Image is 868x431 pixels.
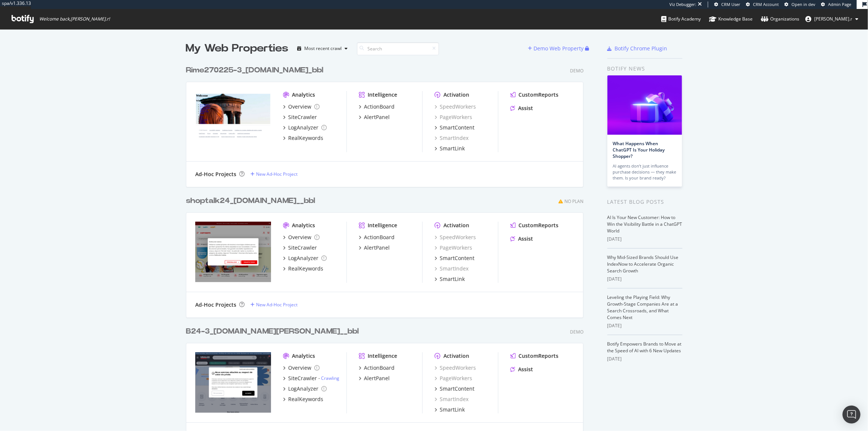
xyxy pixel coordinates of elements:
div: LogAnalyzer [288,254,318,262]
div: - [318,375,339,381]
div: Most recent crawl [305,46,342,51]
a: What Happens When ChatGPT Is Your Holiday Shopper? [613,140,665,159]
a: Leveling the Playing Field: Why Growth-Stage Companies Are at a Search Crossroads, and What Comes... [607,294,678,321]
span: Welcome back, [PERSON_NAME].r ! [39,16,110,22]
a: SmartIndex [435,265,469,272]
a: CRM User [714,1,740,7]
a: Botify Empowers Brands to Move at the Speed of AI with 6 New Updates [607,341,682,354]
a: New Ad-Hoc Project [251,171,298,177]
a: Demo Web Property [528,45,585,51]
div: LogAnalyzer [288,385,318,393]
div: AlertPanel [364,113,390,121]
div: Botify Academy [661,15,701,23]
span: CRM User [721,1,740,7]
div: SpeedWorkers [435,103,476,110]
div: ActionBoard [364,234,395,241]
a: Rime270225-3_[DOMAIN_NAME]_bbl [186,65,326,76]
div: PageWorkers [435,113,472,121]
button: Most recent crawl [295,43,351,54]
div: Activation [444,91,469,99]
img: What Happens When ChatGPT Is Your Holiday Shopper? [607,75,682,135]
a: CustomReports [510,222,559,229]
div: Activation [444,352,469,360]
div: Overview [288,364,311,372]
a: SpeedWorkers [435,364,476,372]
div: New Ad-Hoc Project [256,171,298,177]
a: SmartLink [435,145,465,152]
div: Assist [518,235,533,243]
div: CustomReports [519,352,559,360]
div: Latest Blog Posts [607,198,682,206]
div: Assist [518,366,533,373]
div: Open Intercom Messenger [843,406,861,424]
a: Assist [510,366,533,373]
button: Demo Web Property [528,43,585,54]
div: [DATE] [607,356,682,362]
a: Crawling [321,375,339,381]
a: Overview [283,234,320,241]
div: Botify Chrome Plugin [615,45,668,52]
a: CRM Account [746,1,779,7]
div: RealKeywords [288,134,323,142]
div: RealKeywords [288,265,323,272]
a: Assist [510,104,533,112]
div: ActionBoard [364,103,395,110]
div: [DATE] [607,236,682,243]
a: Organizations [761,9,799,29]
div: SmartContent [440,124,475,131]
a: ActionBoard [359,103,395,110]
div: ActionBoard [364,364,395,372]
a: ActionBoard [359,234,395,241]
a: Assist [510,235,533,243]
a: AlertPanel [359,113,390,121]
div: My Web Properties [186,41,289,56]
div: SiteCrawler [288,375,317,382]
span: Open in dev [791,1,815,7]
input: Search [357,42,439,55]
a: SmartContent [435,385,475,393]
div: Demo [570,68,584,74]
a: shoptalk24_[DOMAIN_NAME]__bbl [186,196,318,206]
a: PageWorkers [435,375,472,382]
a: LogAnalyzer [283,385,327,393]
div: Assist [518,104,533,112]
a: Botify Chrome Plugin [607,45,668,52]
div: RealKeywords [288,396,323,403]
div: Ad-Hoc Projects [195,171,236,178]
div: SiteCrawler [288,244,317,252]
div: SmartLink [440,406,465,413]
a: RealKeywords [283,396,323,403]
span: CRM Account [753,1,779,7]
div: shoptalk24_[DOMAIN_NAME]__bbl [186,196,315,206]
div: SmartIndex [435,396,469,403]
img: shoptalk24_www.continente.pt__bbl [195,222,271,282]
span: arthur.r [814,16,852,22]
div: Demo Web Property [534,45,584,52]
a: Open in dev [784,1,815,7]
a: ActionBoard [359,364,395,372]
a: SiteCrawler- Crawling [283,375,339,382]
a: SmartContent [435,124,475,131]
div: [DATE] [607,322,682,329]
a: Botify Academy [661,9,701,29]
div: Activation [444,222,469,229]
div: PageWorkers [435,244,472,252]
a: SpeedWorkers [435,234,476,241]
a: SmartLink [435,275,465,283]
div: Botify news [607,65,682,73]
a: SmartIndex [435,134,469,142]
img: B24-3_www.ubaldi.com__bbl [195,352,271,413]
div: Organizations [761,15,799,23]
a: Knowledge Base [709,9,753,29]
a: SiteCrawler [283,244,317,252]
a: SmartContent [435,254,475,262]
a: RealKeywords [283,265,323,272]
div: SmartContent [440,385,475,393]
div: Viz Debugger: [669,1,696,7]
div: New Ad-Hoc Project [256,302,298,308]
div: Demo [570,329,584,335]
